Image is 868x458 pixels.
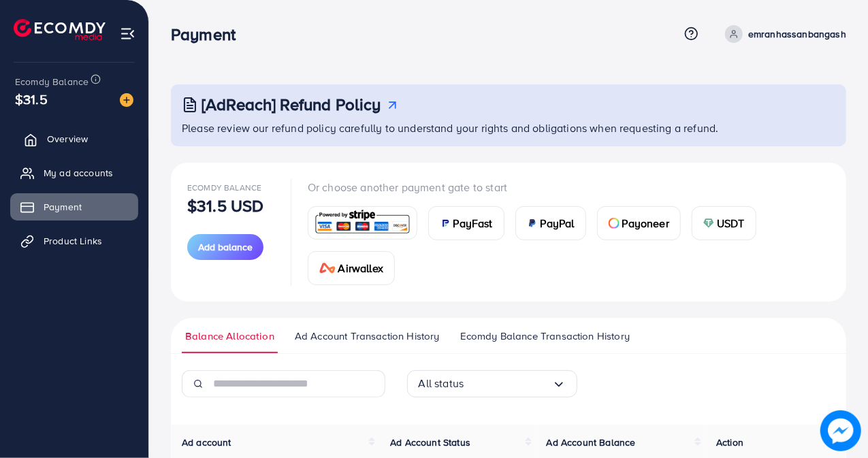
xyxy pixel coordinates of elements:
[515,206,586,240] a: cardPayPal
[10,125,138,152] a: Overview
[622,215,669,231] span: Payoneer
[44,166,113,180] span: My ad accounts
[120,26,135,42] img: menu
[547,436,636,449] span: Ad Account Balance
[464,373,551,394] input: Search for option
[407,370,577,397] div: Search for option
[171,24,246,44] h3: Payment
[187,234,263,260] button: Add balance
[609,218,620,229] img: card
[720,25,846,43] a: emranhassanbangash
[14,19,106,40] img: logo
[308,206,417,240] a: card
[202,95,381,114] h3: [AdReach] Refund Policy
[748,26,846,42] p: emranhassanbangash
[182,120,838,136] p: Please review our refund policy carefully to understand your rights and obligations when requesti...
[453,215,493,231] span: PayFast
[428,206,504,240] a: cardPayFast
[47,132,88,146] span: Overview
[308,251,395,285] a: cardAirwallex
[198,240,253,254] span: Add balance
[187,197,263,214] p: $31.5 USD
[295,329,440,344] span: Ad Account Transaction History
[185,329,274,344] span: Balance Allocation
[419,373,464,394] span: All status
[120,93,133,107] img: image
[44,234,102,248] span: Product Links
[716,436,743,449] span: Action
[541,215,575,231] span: PayPal
[10,227,138,255] a: Product Links
[10,193,138,220] a: Payment
[187,182,261,193] span: Ecomdy Balance
[460,329,630,344] span: Ecomdy Balance Transaction History
[527,218,538,229] img: card
[338,260,383,276] span: Airwallex
[319,263,336,274] img: card
[440,218,451,229] img: card
[692,206,756,240] a: cardUSDT
[308,179,830,195] p: Or choose another payment gate to start
[182,436,231,449] span: Ad account
[15,89,48,109] span: $31.5
[390,436,470,449] span: Ad Account Status
[44,200,82,214] span: Payment
[703,218,714,229] img: card
[10,159,138,186] a: My ad accounts
[15,75,89,88] span: Ecomdy Balance
[597,206,681,240] a: cardPayoneer
[312,208,413,238] img: card
[820,410,861,451] img: image
[717,215,745,231] span: USDT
